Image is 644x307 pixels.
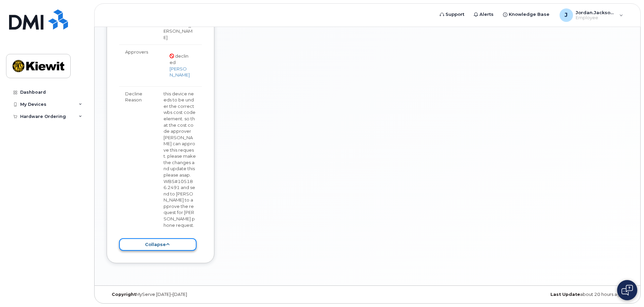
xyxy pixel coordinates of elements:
a: [PERSON_NAME] [170,66,190,78]
span: Knowledge Base [509,11,549,18]
span: Jordan.Jackson2 [576,10,616,15]
span: Alerts [479,11,494,18]
a: Support [435,8,469,21]
td: Decline Reason [119,86,157,232]
span: Support [445,11,464,18]
a: Knowledge Base [498,8,554,21]
span: J [565,11,568,19]
td: Approvers [119,44,157,86]
td: this device needs to be under the correct wbs cost code element. so that the cost code approver [... [157,86,202,232]
div: MyServe [DATE]–[DATE] [107,292,281,297]
button: collapse [119,238,196,251]
span: declined [170,53,188,65]
img: Open chat [621,285,633,296]
strong: Copyright [112,292,136,297]
strong: Last Update [550,292,580,297]
span: Employee [576,15,616,21]
div: Jordan.Jackson2 [555,8,628,22]
a: Alerts [469,8,498,21]
div: about 20 hours ago [454,292,628,297]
